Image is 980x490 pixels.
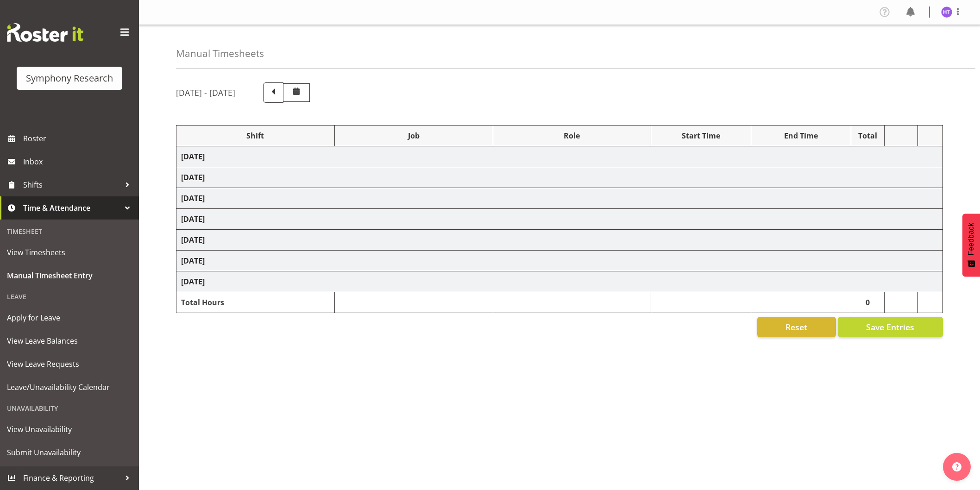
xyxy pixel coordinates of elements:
h4: Manual Timesheets [176,48,264,59]
div: Shift [181,130,330,141]
div: Role [498,130,647,141]
img: Rosterit website logo [7,23,83,42]
button: Reset [757,317,836,337]
img: hal-thomas1264.jpg [941,6,952,18]
span: Leave/Unavailability Calendar [7,380,132,394]
td: 0 [851,292,885,313]
span: Submit Unavailability [7,446,132,459]
a: Manual Timesheet Entry [2,264,137,287]
a: Apply for Leave [2,306,137,329]
span: View Unavailability [7,422,132,436]
a: View Unavailability [2,418,137,441]
td: [DATE] [176,146,943,167]
h5: [DATE] - [DATE] [176,88,235,98]
div: Job [339,130,488,141]
td: [DATE] [176,251,943,271]
div: Symphony Research [26,71,113,85]
span: View Leave Balances [7,334,132,348]
span: Shifts [23,178,120,192]
div: Unavailability [2,399,137,418]
span: View Leave Requests [7,357,132,371]
td: [DATE] [176,167,943,188]
img: help-xxl-2.png [952,462,961,471]
td: [DATE] [176,188,943,209]
span: Feedback [967,223,975,255]
a: View Leave Balances [2,329,137,352]
span: Finance & Reporting [23,471,120,485]
div: Leave [2,287,137,306]
button: Feedback - Show survey [962,214,980,276]
span: Manual Timesheet Entry [7,269,132,283]
a: View Leave Requests [2,352,137,376]
span: Inbox [23,155,134,169]
td: [DATE] [176,209,943,230]
div: Start Time [656,130,746,141]
span: Save Entries [866,321,914,333]
a: Leave/Unavailability Calendar [2,376,137,399]
span: Time & Attendance [23,201,120,215]
button: Save Entries [838,317,943,337]
td: [DATE] [176,230,943,251]
a: Submit Unavailability [2,441,137,464]
div: End Time [756,130,846,141]
span: View Timesheets [7,245,132,259]
td: [DATE] [176,271,943,292]
span: Apply for Leave [7,311,132,325]
td: Total Hours [176,292,335,313]
span: Reset [785,321,807,333]
div: Total [856,130,879,141]
span: Roster [23,132,134,145]
a: View Timesheets [2,241,137,264]
div: Timesheet [2,222,137,241]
